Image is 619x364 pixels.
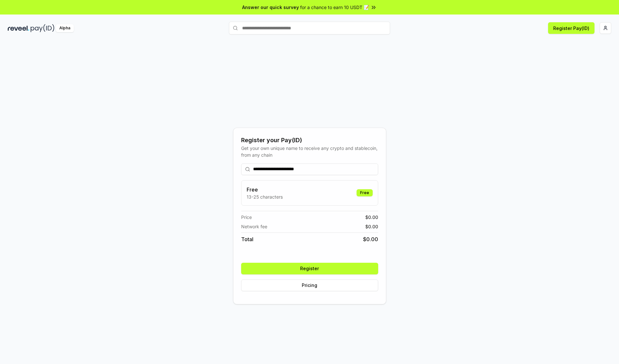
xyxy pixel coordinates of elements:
[241,280,378,291] button: Pricing
[31,24,54,32] img: pay_id
[241,235,253,243] span: Total
[300,4,369,11] span: for a chance to earn 10 USDT 📝
[56,24,74,32] div: Alpha
[242,4,299,11] span: Answer our quick survey
[241,263,378,274] button: Register
[357,189,373,196] div: Free
[8,24,29,32] img: reveel_dark
[548,22,594,34] button: Register Pay(ID)
[365,214,378,221] span: $ 0.00
[241,145,378,158] div: Get your own unique name to receive any crypto and stablecoin, from any chain
[241,214,252,221] span: Price
[247,193,283,200] p: 13-25 characters
[241,223,267,230] span: Network fee
[247,186,283,193] h3: Free
[241,136,378,145] div: Register your Pay(ID)
[365,223,378,230] span: $ 0.00
[363,235,378,243] span: $ 0.00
